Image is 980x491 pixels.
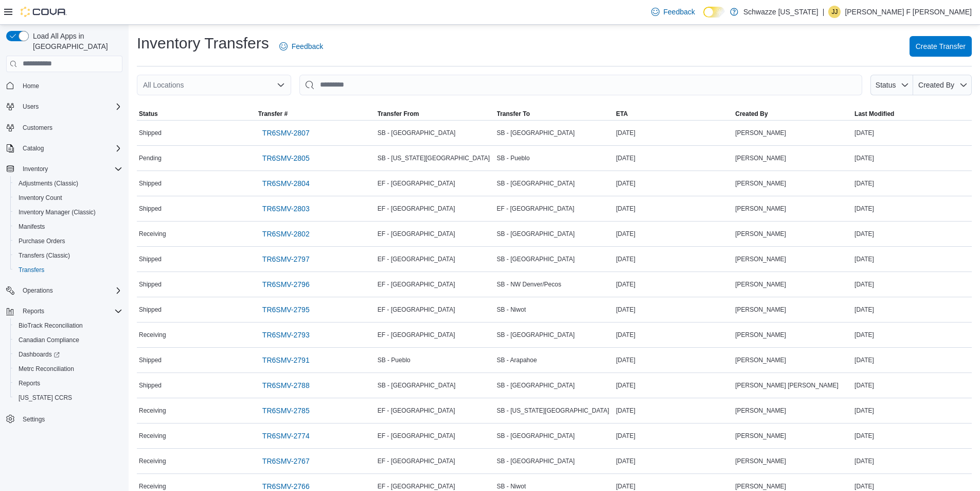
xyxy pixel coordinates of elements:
div: [DATE] [614,303,733,316]
button: Inventory Manager (Classic) [10,205,127,219]
a: TR6SMV-2807 [258,123,314,143]
span: SB - [US_STATE][GEOGRAPHIC_DATA] [497,407,609,415]
span: [PERSON_NAME] [735,154,786,162]
span: Catalog [19,142,122,155]
span: TR6SMV-2791 [262,355,310,365]
a: TR6SMV-2802 [258,224,314,244]
span: Receiving [139,331,166,339]
span: Adjustments (Classic) [19,179,78,188]
a: Purchase Orders [14,235,69,247]
span: Transfers (Classic) [14,249,122,262]
span: EF - [GEOGRAPHIC_DATA] [378,331,455,339]
span: Created By [735,110,768,118]
span: [PERSON_NAME] [735,356,786,364]
a: Transfers (Classic) [14,249,74,262]
div: [DATE] [614,354,733,366]
a: TR6SMV-2796 [258,274,314,295]
span: SB - [GEOGRAPHIC_DATA] [497,457,575,465]
button: Reports [19,305,48,317]
div: [DATE] [614,379,733,392]
span: TR6SMV-2807 [262,128,310,138]
div: [DATE] [614,430,733,442]
a: TR6SMV-2793 [258,325,314,345]
span: ETA [616,110,628,118]
span: Metrc Reconciliation [14,363,122,375]
span: Washington CCRS [14,392,122,404]
span: Canadian Compliance [14,334,122,346]
button: Create Transfer [910,36,972,57]
span: TR6SMV-2788 [262,380,310,391]
span: Manifests [14,221,122,233]
span: EF - [GEOGRAPHIC_DATA] [378,432,455,440]
span: Transfer From [378,110,419,118]
span: Created By [918,81,954,89]
span: Inventory [23,165,48,173]
span: TR6SMV-2767 [262,456,310,466]
div: [DATE] [852,177,972,190]
span: EF - [GEOGRAPHIC_DATA] [497,205,575,213]
span: TR6SMV-2803 [262,204,310,214]
input: This is a search bar. After typing your query, hit enter to filter the results lower in the page. [299,75,862,95]
a: TR6SMV-2803 [258,198,314,219]
span: Inventory Count [19,194,62,202]
a: Inventory Manager (Classic) [14,206,100,218]
p: [PERSON_NAME] F [PERSON_NAME] [845,6,972,18]
a: [US_STATE] CCRS [14,392,76,404]
span: Transfer # [258,110,288,118]
button: Transfer From [376,108,495,120]
button: ETA [614,108,733,120]
span: Shipped [139,255,162,263]
span: SB - [US_STATE][GEOGRAPHIC_DATA] [378,154,490,162]
span: Receiving [139,482,166,490]
p: Schwazze [US_STATE] [743,6,818,18]
a: TR6SMV-2805 [258,148,314,168]
span: Manifests [19,223,45,231]
a: Inventory Count [14,192,66,204]
button: Inventory [2,162,127,176]
span: SB - [GEOGRAPHIC_DATA] [497,255,575,263]
nav: Complex example [6,74,122,453]
span: Reports [19,305,122,317]
div: [DATE] [852,253,972,265]
img: Cova [21,7,67,17]
span: Users [19,100,122,113]
span: Inventory Count [14,192,122,204]
a: Reports [14,377,44,390]
span: EF - [GEOGRAPHIC_DATA] [378,280,455,289]
span: [PERSON_NAME] [735,306,786,314]
span: EF - [GEOGRAPHIC_DATA] [378,482,455,490]
button: Home [2,78,127,93]
div: [DATE] [852,430,972,442]
span: [PERSON_NAME] [735,331,786,339]
a: Feedback [275,36,327,57]
span: [PERSON_NAME] [735,205,786,213]
span: Customers [23,124,52,132]
button: Inventory Count [10,191,127,205]
div: [DATE] [614,177,733,190]
a: Manifests [14,221,49,233]
span: SB - [GEOGRAPHIC_DATA] [497,381,575,390]
span: Inventory [19,163,122,175]
span: TR6SMV-2802 [262,229,310,239]
span: Dashboards [14,348,122,361]
span: EF - [GEOGRAPHIC_DATA] [378,230,455,238]
div: [DATE] [614,127,733,139]
span: TR6SMV-2797 [262,254,310,264]
button: Catalog [2,141,127,156]
button: Canadian Compliance [10,333,127,347]
span: [PERSON_NAME] [735,432,786,440]
span: SB - Niwot [497,482,526,490]
button: Open list of options [277,81,285,89]
button: [US_STATE] CCRS [10,391,127,405]
h1: Inventory Transfers [137,33,269,54]
span: EF - [GEOGRAPHIC_DATA] [378,306,455,314]
span: Metrc Reconciliation [19,365,74,373]
span: Operations [19,284,122,297]
div: [DATE] [852,455,972,467]
button: Catalog [19,142,48,155]
button: Operations [2,283,127,298]
span: TR6SMV-2785 [262,405,310,416]
span: JJ [831,6,838,18]
button: Users [2,99,127,114]
span: SB - [GEOGRAPHIC_DATA] [497,230,575,238]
